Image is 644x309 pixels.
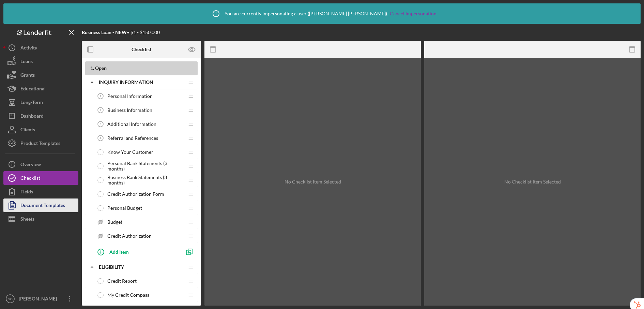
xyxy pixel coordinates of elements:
b: Business Loan - NEW [82,29,127,35]
div: Product Templates [20,136,60,152]
div: Dashboard [20,109,44,124]
span: Credit Authorization Form [107,191,164,197]
div: INQUIRY INFORMATION [99,79,184,85]
button: Activity [3,41,78,55]
button: Overview [3,158,78,171]
span: Personal Budget [107,205,142,211]
span: Credit Authorization [107,233,152,239]
div: Activity [20,41,37,56]
button: Clients [3,123,78,136]
span: Additional Information [107,121,156,127]
button: Checklist [3,171,78,185]
div: Educational [20,82,46,97]
div: Long-Term [20,95,43,111]
button: Fields [3,185,78,198]
b: Checklist [132,47,151,52]
div: ELIGIBILITY [99,264,184,270]
tspan: 1 [100,94,102,98]
button: Sheets [3,212,78,226]
div: Add Item [109,245,129,258]
div: [PERSON_NAME] [17,292,61,307]
button: Dashboard [3,109,78,123]
div: No Checklist Item Selected [504,179,561,185]
span: 1 . [90,65,94,71]
span: Credit Report [107,278,137,284]
a: Cancel Impersonation [390,11,436,16]
button: Long-Term [3,95,78,109]
button: Loans [3,55,78,68]
span: Business Information [107,107,152,113]
span: Personal Information [107,93,153,99]
span: Budget [107,219,122,225]
div: Checklist [20,171,40,187]
span: My Credit Compass [107,292,149,298]
div: Loans [20,55,33,70]
span: Know Your Customer [107,149,153,155]
div: Clients [20,123,35,138]
div: Fields [20,185,33,200]
button: Educational [3,82,78,95]
div: No Checklist Item Selected [285,179,341,185]
text: SO [8,297,13,301]
tspan: 4 [100,136,102,140]
span: Personal Bank Statements (3 months) [107,161,184,172]
button: Add Item [92,245,181,259]
span: Open [95,65,107,71]
div: Grants [20,68,35,84]
span: Business Bank Statements (3 months) [107,175,184,186]
div: • $1 - $150,000 [82,30,160,35]
button: Grants [3,68,78,82]
div: You are currently impersonating a user ( [PERSON_NAME] [PERSON_NAME] ). [208,5,436,22]
tspan: 2 [100,108,102,112]
div: Sheets [20,212,34,227]
div: Document Templates [20,198,65,214]
span: Referral and References [107,135,158,141]
button: Product Templates [3,136,78,150]
button: Document Templates [3,198,78,212]
tspan: 3 [100,122,102,126]
button: SO[PERSON_NAME] [3,292,78,306]
div: Overview [20,158,41,173]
